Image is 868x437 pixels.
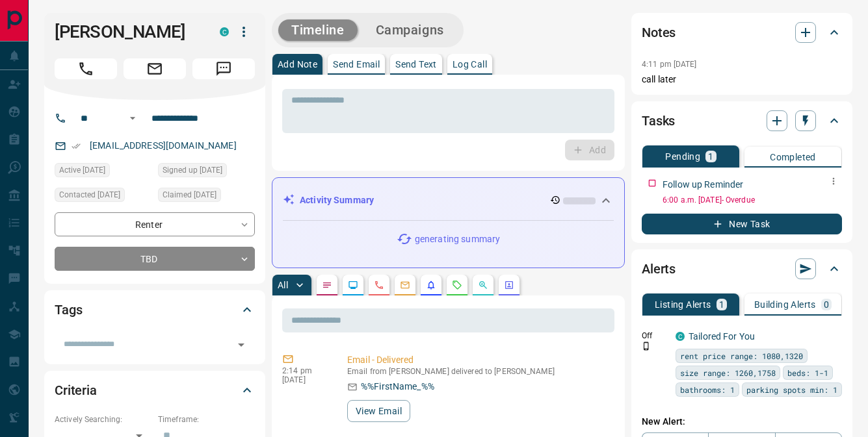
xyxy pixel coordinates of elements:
[400,280,410,290] svg: Emails
[282,366,328,375] p: 2:14 pm
[642,73,842,86] p: call later
[55,375,255,406] div: Criteria
[642,60,697,69] p: 4:11 pm [DATE]
[676,332,685,341] div: condos.ca
[163,164,222,177] span: Signed up [DATE]
[55,163,151,181] div: Thu Nov 21 2024
[452,280,462,290] svg: Requests
[55,21,200,42] h1: [PERSON_NAME]
[374,280,384,290] svg: Calls
[59,164,105,177] span: Active [DATE]
[787,366,828,379] span: beds: 1-1
[453,60,487,69] p: Log Call
[680,349,803,362] span: rent price range: 1080,1320
[663,178,743,192] p: Follow up Reminder
[347,353,609,367] p: Email - Delivered
[90,140,237,151] a: [EMAIL_ADDRESS][DOMAIN_NAME]
[642,110,675,131] h2: Tasks
[642,214,842,234] button: New Task
[158,188,255,206] div: Thu Nov 21 2024
[55,247,255,271] div: TBD
[192,58,255,79] span: Message
[348,280,358,290] svg: Lead Browsing Activity
[642,105,842,136] div: Tasks
[708,152,713,161] p: 1
[278,19,358,41] button: Timeline
[395,60,437,69] p: Send Text
[55,212,255,236] div: Renter
[719,300,724,309] p: 1
[655,300,711,309] p: Listing Alerts
[232,336,250,354] button: Open
[754,300,816,309] p: Building Alerts
[642,17,842,48] div: Notes
[220,27,229,36] div: condos.ca
[158,163,255,181] div: Thu Nov 21 2024
[55,299,82,320] h2: Tags
[663,194,842,206] p: 6:00 a.m. [DATE] - Overdue
[55,414,151,425] p: Actively Searching:
[361,380,434,393] p: %%FirstName_%%
[426,280,436,290] svg: Listing Alerts
[746,383,837,396] span: parking spots min: 1
[55,58,117,79] span: Call
[363,19,457,41] button: Campaigns
[59,188,120,201] span: Contacted [DATE]
[124,58,186,79] span: Email
[55,380,97,401] h2: Criteria
[642,258,676,279] h2: Alerts
[415,232,500,246] p: generating summary
[642,330,668,342] p: Off
[642,253,842,284] div: Alerts
[72,142,81,151] svg: Email Verified
[278,60,317,69] p: Add Note
[282,375,328,384] p: [DATE]
[665,152,700,161] p: Pending
[504,280,514,290] svg: Agent Actions
[770,153,816,162] p: Completed
[642,415,842,429] p: New Alert:
[642,342,651,351] svg: Push Notification Only
[478,280,488,290] svg: Opportunities
[333,60,380,69] p: Send Email
[322,280,332,290] svg: Notes
[163,188,217,201] span: Claimed [DATE]
[347,367,609,376] p: Email from [PERSON_NAME] delivered to [PERSON_NAME]
[158,414,255,425] p: Timeframe:
[642,22,676,43] h2: Notes
[824,300,829,309] p: 0
[300,194,374,207] p: Activity Summary
[680,366,776,379] span: size range: 1260,1758
[689,331,755,342] a: Tailored For You
[680,383,735,396] span: bathrooms: 1
[283,188,614,212] div: Activity Summary
[347,400,410,422] button: View Email
[55,294,255,325] div: Tags
[55,188,151,206] div: Thu May 08 2025
[125,110,140,126] button: Open
[278,281,288,290] p: All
